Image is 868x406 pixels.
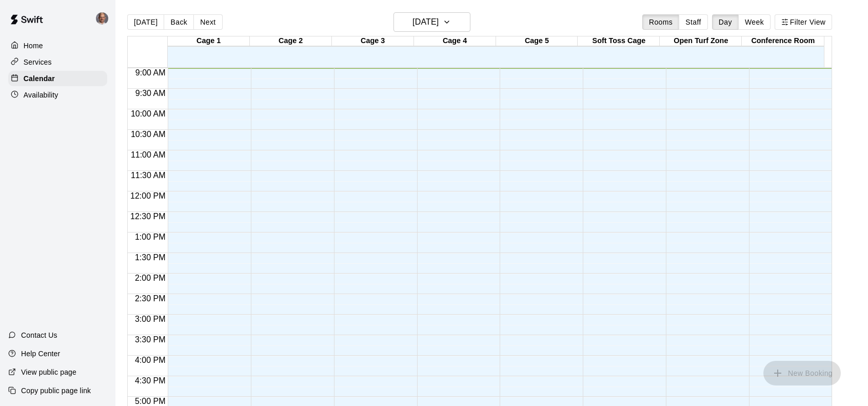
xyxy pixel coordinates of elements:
img: Don Eddy [96,12,108,25]
div: Cage 2 [250,36,332,46]
p: Contact Us [21,330,57,340]
p: View public page [21,367,76,377]
span: 4:00 PM [132,356,168,364]
button: [DATE] [393,12,470,32]
p: Services [24,57,52,67]
div: Soft Toss Cage [578,36,660,46]
a: Availability [8,87,107,103]
span: 10:00 AM [128,109,168,118]
a: Home [8,38,107,53]
span: 10:30 AM [128,130,168,139]
p: Calendar [24,73,55,84]
div: Conference Room [742,36,824,46]
span: 2:00 PM [132,274,168,282]
span: 12:00 PM [128,191,168,200]
div: Cage 1 [168,36,250,46]
div: Don Eddy [94,8,115,29]
div: Open Turf Zone [660,36,742,46]
span: 9:30 AM [133,89,168,98]
button: Rooms [642,14,679,30]
div: Cage 5 [496,36,578,46]
span: 4:30 PM [132,376,168,385]
p: Home [24,41,43,51]
div: Cage 3 [332,36,414,46]
button: Back [164,14,194,30]
p: Availability [24,90,58,100]
button: Day [712,14,739,30]
span: 12:30 PM [128,212,168,221]
button: [DATE] [127,14,164,30]
span: 3:30 PM [132,335,168,344]
p: Help Center [21,349,60,359]
button: Staff [679,14,708,30]
span: 5:00 PM [132,397,168,405]
span: You don't have the permission to add bookings [763,368,841,377]
button: Week [738,14,771,30]
div: Cage 4 [414,36,496,46]
h6: [DATE] [412,15,439,29]
button: Filter View [775,14,832,30]
span: 9:00 AM [133,68,168,77]
span: 11:30 AM [128,171,168,180]
span: 1:30 PM [132,253,168,262]
span: 3:00 PM [132,315,168,323]
span: 11:00 AM [128,150,168,159]
span: 1:00 PM [132,233,168,241]
p: Copy public page link [21,385,91,396]
span: 2:30 PM [132,294,168,303]
a: Calendar [8,71,107,86]
a: Services [8,54,107,70]
button: Next [193,14,222,30]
